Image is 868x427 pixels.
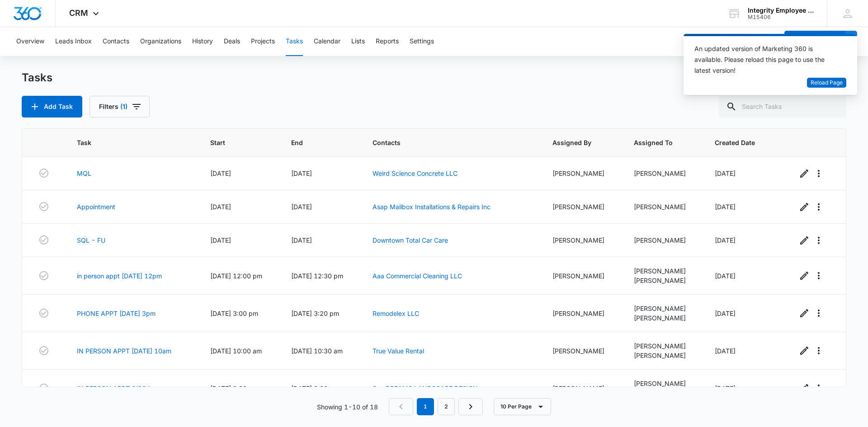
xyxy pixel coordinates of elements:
[373,347,424,355] a: True Value Rental
[634,266,693,276] div: [PERSON_NAME]
[417,398,434,415] em: 1
[291,272,343,280] span: [DATE] 12:30 pm
[77,271,162,281] a: in person appt [DATE] 12pm
[552,202,612,211] div: [PERSON_NAME]
[634,276,693,285] div: [PERSON_NAME]
[224,27,240,56] button: Deals
[389,398,483,415] nav: Pagination
[69,8,88,18] span: CRM
[251,27,275,56] button: Projects
[77,309,156,318] a: PHONE APPT [DATE] 3pm
[77,235,105,245] a: SQL - FU
[715,310,736,317] span: [DATE]
[77,138,176,147] span: Task
[715,385,736,392] span: [DATE]
[291,310,339,317] span: [DATE] 3:20 pm
[286,27,303,56] button: Tasks
[552,271,612,281] div: [PERSON_NAME]
[807,78,846,88] button: Reload Page
[715,169,736,177] span: [DATE]
[210,169,231,177] span: [DATE]
[77,384,152,393] a: IN PERSON APPT 6/26th
[77,202,115,211] a: Appointment
[77,346,171,356] a: IN PERSON APPT [DATE] 10am
[210,138,256,147] span: Start
[494,398,551,415] button: 10 Per Page
[373,169,458,177] a: Weird Science Concrete LLC
[373,310,419,317] a: Remodelex LLC
[103,27,129,56] button: Contacts
[351,27,365,56] button: Lists
[634,341,693,351] div: [PERSON_NAME]
[715,236,736,244] span: [DATE]
[373,203,491,211] a: Asap Mailbox Installations & Repairs Inc
[438,398,455,415] a: Page 2
[55,27,92,56] button: Leads Inbox
[410,27,434,56] button: Settings
[811,79,843,87] span: Reload Page
[552,346,612,356] div: [PERSON_NAME]
[634,304,693,313] div: [PERSON_NAME]
[552,384,612,393] div: [PERSON_NAME]
[634,351,693,360] div: [PERSON_NAME]
[748,14,814,20] div: account id
[634,313,693,323] div: [PERSON_NAME]
[22,96,82,117] button: Add Task
[715,203,736,211] span: [DATE]
[16,27,44,56] button: Overview
[291,347,343,355] span: [DATE] 10:30 am
[784,31,845,52] button: Add Contact
[634,202,693,211] div: [PERSON_NAME]
[314,27,340,56] button: Calendar
[140,27,181,56] button: Organizations
[192,27,213,56] button: History
[552,235,612,245] div: [PERSON_NAME]
[291,236,312,244] span: [DATE]
[22,71,52,84] h1: Tasks
[291,203,312,211] span: [DATE]
[210,236,231,244] span: [DATE]
[715,138,762,147] span: Created Date
[210,385,258,392] span: [DATE] 2:30 pm
[291,138,337,147] span: End
[90,96,150,117] button: Filters(1)
[694,43,835,76] div: An updated version of Marketing 360 is available. Please reload this page to use the latest version!
[291,169,312,177] span: [DATE]
[373,272,462,280] a: Aaa Commercial Cleaning LLC
[120,103,127,110] span: (1)
[373,385,478,392] a: Sea DREAMS LANDSCAPE DESIGN
[719,96,846,117] input: Search Tasks
[552,309,612,318] div: [PERSON_NAME]
[210,272,262,280] span: [DATE] 12:00 pm
[210,347,262,355] span: [DATE] 10:00 am
[715,272,736,280] span: [DATE]
[634,379,693,388] div: [PERSON_NAME]
[210,310,258,317] span: [DATE] 3:00 pm
[458,398,483,415] a: Next Page
[376,27,399,56] button: Reports
[373,138,518,147] span: Contacts
[634,169,693,178] div: [PERSON_NAME]
[552,169,612,178] div: [PERSON_NAME]
[317,402,378,412] p: Showing 1-10 of 18
[373,236,448,244] a: Downtown Total Car Care
[634,138,680,147] span: Assigned To
[634,235,693,245] div: [PERSON_NAME]
[291,385,339,392] span: [DATE] 3:00 pm
[552,138,599,147] span: Assigned By
[748,7,814,14] div: account name
[715,347,736,355] span: [DATE]
[210,203,231,211] span: [DATE]
[77,169,91,178] a: MQL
